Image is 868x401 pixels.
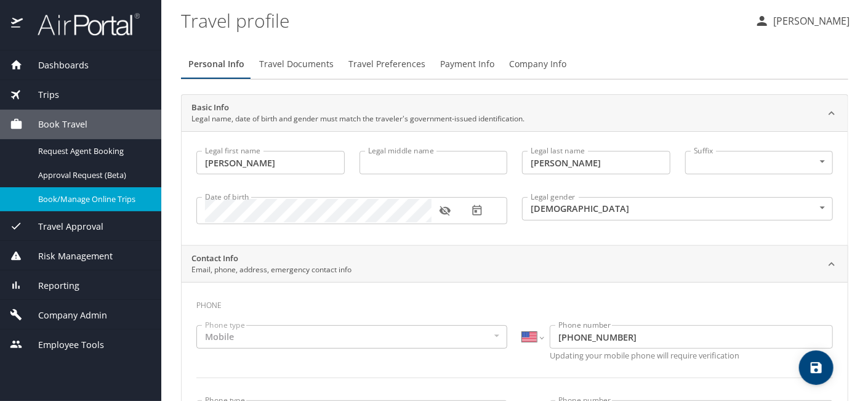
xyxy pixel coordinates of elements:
span: Trips [23,88,59,102]
button: save [799,350,834,385]
h3: Phone [196,292,833,313]
div: Contact InfoEmail, phone, address, emergency contact info [182,246,848,283]
div: Profile [181,49,848,79]
h2: Basic Info [191,102,524,114]
p: Email, phone, address, emergency contact info [191,264,352,275]
h2: Contact Info [191,253,352,265]
div: Basic InfoLegal name, date of birth and gender must match the traveler's government-issued identi... [182,95,848,132]
span: Payment Info [440,57,494,72]
div: Basic InfoLegal name, date of birth and gender must match the traveler's government-issued identi... [182,131,848,245]
span: Employee Tools [23,338,104,352]
span: Company Info [509,57,566,72]
img: icon-airportal.png [11,12,24,36]
p: Legal name, date of birth and gender must match the traveler's government-issued identification. [191,113,524,124]
span: Book/Manage Online Trips [38,193,147,205]
span: Travel Approval [23,220,103,233]
span: Travel Documents [259,57,334,72]
p: [PERSON_NAME] [770,14,850,28]
span: Personal Info [188,57,244,72]
div: ​ [685,151,834,174]
p: Updating your mobile phone will require verification [550,352,833,360]
h1: Travel profile [181,1,745,39]
button: [PERSON_NAME] [750,10,854,32]
div: Mobile [196,325,507,349]
img: airportal-logo.png [24,12,140,36]
div: [DEMOGRAPHIC_DATA] [522,197,833,221]
span: Reporting [23,279,79,293]
span: Dashboards [23,59,89,72]
span: Request Agent Booking [38,145,147,157]
span: Company Admin [23,309,107,322]
span: Travel Preferences [348,57,425,72]
span: Approval Request (Beta) [38,169,147,181]
span: Book Travel [23,118,87,131]
span: Risk Management [23,249,113,263]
